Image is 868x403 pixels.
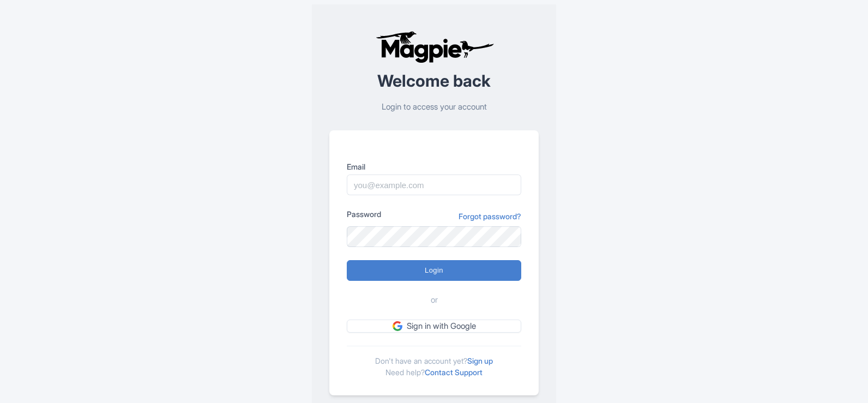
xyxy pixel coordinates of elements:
[347,161,521,172] label: Email
[329,101,539,113] p: Login to access your account
[329,72,539,90] h2: Welcome back
[347,346,521,378] div: Don't have an account yet? Need help?
[373,31,496,63] img: logo-ab69f6fb50320c5b225c76a69d11143b.png
[459,210,521,222] a: Forgot password?
[347,175,521,195] input: you@example.com
[431,294,438,306] span: or
[347,320,521,333] a: Sign in with Google
[467,356,493,365] a: Sign up
[347,208,381,220] label: Password
[425,368,483,377] a: Contact Support
[347,260,521,281] input: Login
[393,321,402,331] img: google.svg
